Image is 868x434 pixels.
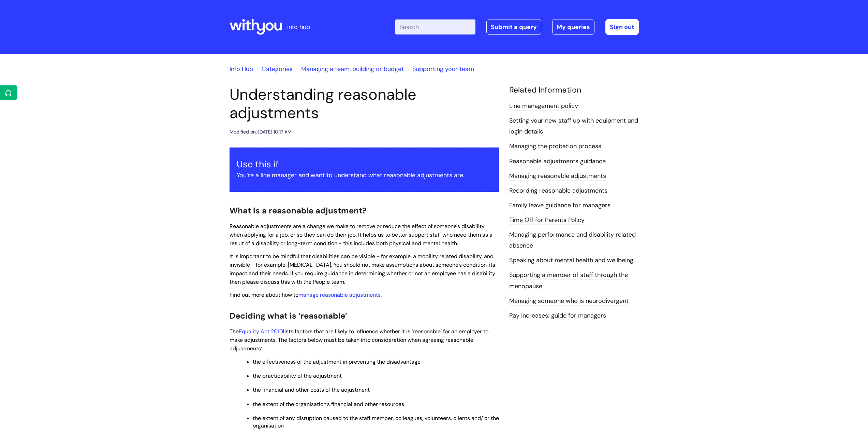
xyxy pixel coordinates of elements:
a: Supporting a member of staff through the menopause [509,271,628,291]
li: Solution home [255,64,293,74]
a: Supporting your team [412,65,474,73]
a: Submit a query [486,19,541,35]
a: Managing performance and disability related absence [509,230,636,250]
span: Reasonable adjustments are a change we make to remove or reduce the effect of someone's disabilit... [230,223,492,247]
span: the financial and other costs of the adjustment [253,386,370,393]
a: Family leave guidance for managers [509,201,610,210]
div: Modified on: [DATE] 10:17 AM [230,128,292,136]
span: the extent of the organisation’s financial and other resources [253,401,404,408]
span: Deciding what is ‘reasonable’ [230,310,347,321]
h3: Use this if [237,159,492,170]
span: the effectiveness of the adjustment in preventing the disadvantage [253,358,421,365]
a: Sign out [605,19,639,35]
span: It is important to be mindful that disabilities can be visible - for example, a mobility related ... [230,253,495,285]
p: info hub [287,22,310,32]
a: Equality Act 2010 [239,328,283,335]
h4: Related Information [509,85,639,95]
a: Line management policy [509,102,578,111]
a: Time Off for Parents Policy [509,216,585,225]
input: Search [395,19,475,34]
li: Managing a team, building or budget [294,64,404,74]
a: manage reasonable adjustments [298,291,381,298]
span: What is a reasonable adjustment? [230,205,367,216]
a: Speaking about mental health and wellbeing [509,256,633,265]
a: Managing reasonable adjustments [509,172,606,181]
a: Recording reasonable adjustments [509,186,607,195]
a: Managing someone who is neurodivergent [509,297,629,306]
p: You’re a line manager and want to understand what reasonable adjustments are. [237,170,492,181]
a: Setting your new staff up with equipment and login details [509,116,638,136]
a: Managing the probation process [509,142,601,151]
a: Managing a team, building or budget [301,65,404,73]
span: Find out more about how to . [230,291,382,298]
a: Pay increases: guide for managers [509,311,606,320]
span: the practicability of the adjustment [253,372,342,379]
h1: Understanding reasonable adjustments [230,85,499,122]
span: The lists factors that are likely to influence whether it is ‘reasonable’ for an employer to make... [230,328,488,352]
a: Reasonable adjustments guidance [509,157,606,166]
a: My queries [552,19,594,35]
a: Categories [262,65,293,73]
li: Supporting your team [406,64,474,74]
a: Info Hub [230,65,253,73]
div: | - [395,19,639,35]
span: the extent of any disruption caused to the staff member, colleagues, volunteers, clients and/ or ... [253,415,499,429]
